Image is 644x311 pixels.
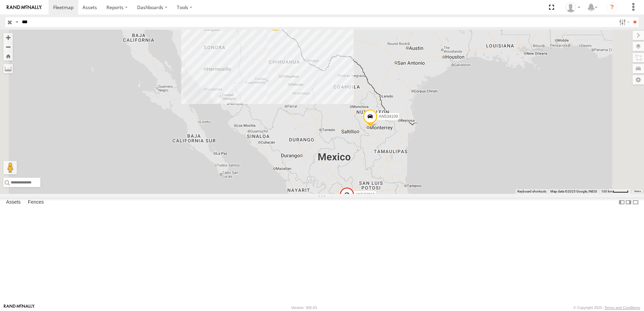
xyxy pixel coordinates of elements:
label: Fences [25,198,47,207]
a: Terms and Conditions [605,306,640,310]
div: © Copyright 2025 - [573,306,640,310]
label: Hide Summary Table [632,198,639,207]
button: Keyboard shortcuts [517,189,546,194]
span: Map data ©2025 Google, INEGI [550,189,597,193]
label: Search Filter Options [616,17,631,27]
span: AN533819 [356,192,375,197]
a: Terms [634,190,641,193]
i: ? [607,2,617,13]
span: AN534109 [379,114,398,119]
button: Drag Pegman onto the map to open Street View [3,161,17,174]
button: Zoom Home [3,51,13,61]
button: Map Scale: 100 km per 43 pixels [599,189,631,194]
button: Zoom out [3,42,13,51]
a: Visit our Website [4,304,35,311]
label: Dock Summary Table to the Right [625,198,632,207]
label: Measure [3,64,13,73]
label: Dock Summary Table to the Left [618,198,625,207]
div: omar hernandez [563,2,583,12]
img: rand-logo.svg [7,5,42,10]
button: Zoom in [3,33,13,42]
label: Search Query [14,17,20,27]
div: Version: 305.03 [291,306,317,310]
span: 100 km [601,189,613,193]
label: Map Settings [633,75,644,84]
label: Assets [3,198,24,207]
